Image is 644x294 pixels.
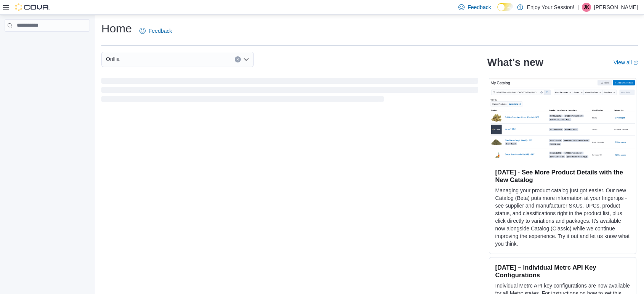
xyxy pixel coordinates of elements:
span: Orillia [106,54,120,64]
a: View allExternal link [614,59,638,66]
span: JK [584,3,589,12]
span: Feedback [468,3,491,11]
svg: External link [633,61,638,65]
nav: Complex example [5,33,90,51]
h1: Home [101,21,132,36]
h3: [DATE] - See More Product Details with the New Catalog [495,168,630,184]
input: Dark Mode [497,3,513,11]
p: | [577,3,579,12]
button: Clear input [235,56,241,62]
span: Feedback [149,27,172,35]
button: Open list of options [243,56,249,62]
span: Loading [101,79,478,104]
span: Dark Mode [497,11,498,11]
div: Jenna Kanis [582,3,591,12]
a: Feedback [136,23,175,38]
p: Managing your product catalog just got easier. Our new Catalog (Beta) puts more information at yo... [495,187,630,248]
p: [PERSON_NAME] [594,3,638,12]
h3: [DATE] – Individual Metrc API Key Configurations [495,264,630,279]
h2: What's new [487,56,543,69]
p: Enjoy Your Session! [527,3,575,12]
img: Cova [15,3,50,11]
